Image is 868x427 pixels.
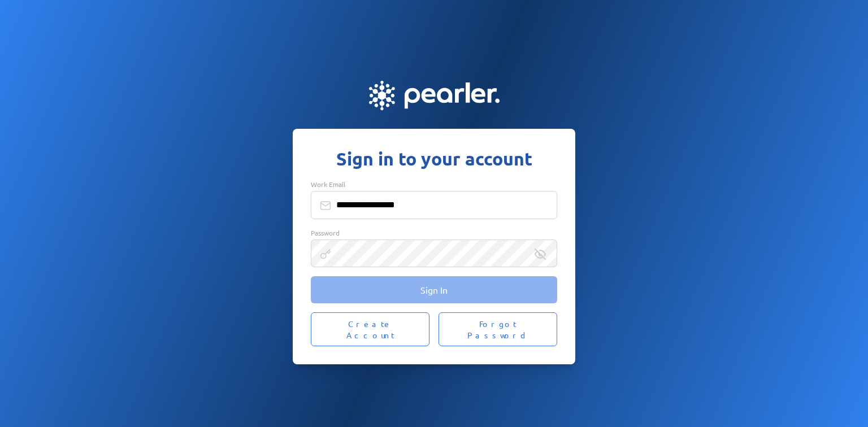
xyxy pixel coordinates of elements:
div: Reveal Password [535,249,546,260]
button: Sign In [311,276,557,303]
span: Sign In [420,284,448,295]
span: Forgot Password [452,318,544,341]
span: Password [311,228,340,237]
button: Forgot Password [439,312,557,346]
button: Create Account [311,312,429,346]
span: Create Account [324,318,416,341]
h1: Sign in to your account [311,147,557,171]
span: Work Email [311,180,345,189]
